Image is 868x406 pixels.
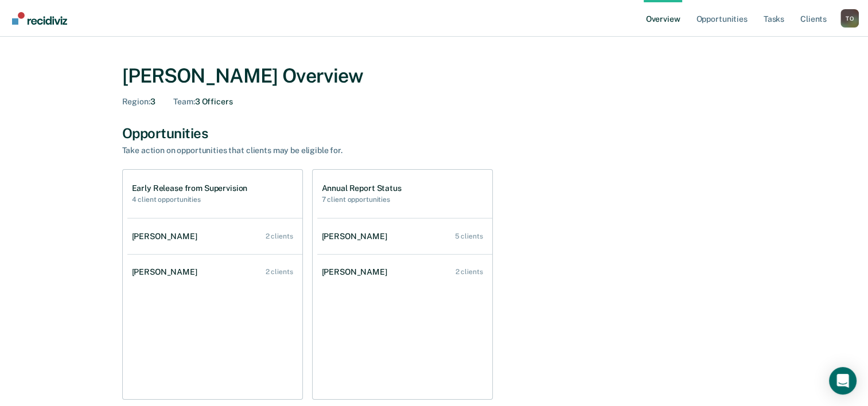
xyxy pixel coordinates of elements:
div: T O [840,9,859,28]
div: 3 [122,97,155,107]
div: 3 Officers [173,97,232,107]
div: Opportunities [122,125,746,142]
div: 5 clients [455,232,483,240]
a: [PERSON_NAME] 2 clients [127,256,302,288]
h1: Annual Report Status [322,184,402,193]
h2: 7 client opportunities [322,196,402,204]
div: 2 clients [266,232,293,240]
div: [PERSON_NAME] [132,267,202,277]
h2: 4 client opportunities [132,196,248,204]
h1: Early Release from Supervision [132,184,248,193]
div: [PERSON_NAME] Overview [122,64,746,88]
span: Team : [173,97,194,106]
div: [PERSON_NAME] [132,232,202,241]
span: Region : [122,97,150,106]
a: [PERSON_NAME] 2 clients [127,220,302,253]
div: Take action on opportunities that clients may be eligible for. [122,146,524,155]
a: [PERSON_NAME] 5 clients [317,220,492,253]
div: 2 clients [266,268,293,276]
div: 2 clients [456,268,483,276]
div: [PERSON_NAME] [322,232,392,241]
button: Profile dropdown button [840,9,859,28]
div: Open Intercom Messenger [829,367,857,395]
img: Recidiviz [12,12,67,25]
div: [PERSON_NAME] [322,267,392,277]
a: [PERSON_NAME] 2 clients [317,256,492,288]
